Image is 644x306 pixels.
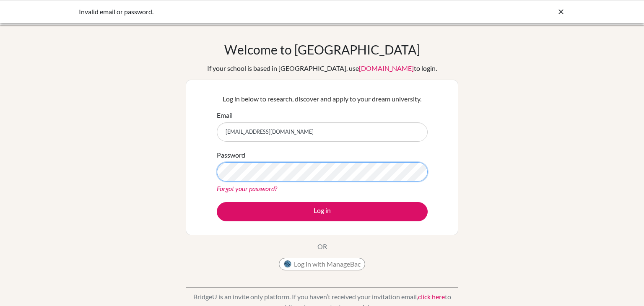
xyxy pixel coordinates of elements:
div: If your school is based in [GEOGRAPHIC_DATA], use to login. [207,63,437,73]
p: OR [317,241,327,252]
label: Email [217,110,233,120]
label: Password [217,150,245,160]
h1: Welcome to [GEOGRAPHIC_DATA] [224,42,420,57]
button: Log in [217,202,428,221]
div: Invalid email or password. [79,7,439,17]
a: [DOMAIN_NAME] [359,64,414,72]
a: Forgot your password? [217,184,277,192]
p: Log in below to research, discover and apply to your dream university. [217,94,428,104]
a: click here [418,293,445,301]
button: Log in with ManageBac [279,258,365,270]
